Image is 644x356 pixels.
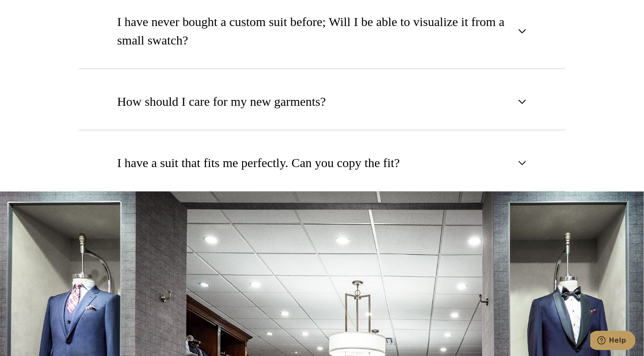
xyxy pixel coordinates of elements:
span: I have a suit that fits me perfectly. Can you copy the fit? [117,154,400,172]
span: How should I care for my new garments? [117,92,326,111]
span: I have never bought a custom suit before; Will I be able to visualize it from a small swatch? [117,13,513,50]
iframe: Opens a widget where you can chat to one of our agents [590,331,636,352]
button: How should I care for my new garments? [79,73,565,130]
button: I have a suit that fits me perfectly. Can you copy the fit? [79,134,565,191]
